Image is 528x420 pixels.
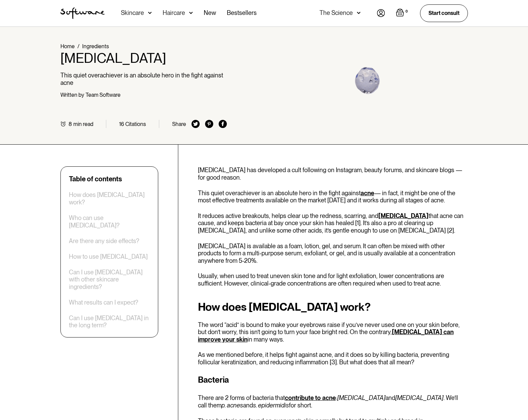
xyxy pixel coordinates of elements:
p: [MEDICAL_DATA] is available as a foam, lotion, gel, and serum. It can often be mixed with other p... [198,242,468,264]
p: This quiet overachiever is an absolute hero in the fight against acne [60,72,227,86]
img: Software Logo [60,7,105,19]
div: Citations [125,121,146,127]
a: Are there any side effects? [69,237,139,245]
a: Who can use [MEDICAL_DATA]? [69,214,150,229]
p: This quiet overachiever is an absolute hero in the fight against — in fact, it might be one of th... [198,189,468,204]
p: There are 2 forms of bacteria that : and . We’ll call them and for short. [198,394,468,409]
div: The Science [320,10,353,16]
a: Ingredients [82,43,109,50]
div: / [77,43,79,50]
img: arrow down [357,10,361,16]
div: Written by [60,92,84,98]
a: [MEDICAL_DATA] can improve your skin [198,328,454,343]
em: [MEDICAL_DATA] [395,394,443,401]
h1: [MEDICAL_DATA] [60,50,227,66]
div: min read [73,121,93,127]
a: acne [361,189,374,197]
a: Open empty cart [396,8,409,18]
p: Usually, when used to treat uneven skin tone and for light exfoliation, lower concentrations are ... [198,272,468,287]
p: [MEDICAL_DATA] has developed a cult following on Instagram, beauty forums, and skincare blogs — f... [198,166,468,181]
h3: Bacteria [198,374,468,386]
h2: How does [MEDICAL_DATA] work? [198,301,468,313]
em: p. acnes [221,402,243,409]
img: facebook icon [219,120,227,128]
div: Share [172,121,186,127]
a: Start consult [420,4,468,22]
img: arrow down [189,10,193,16]
div: Team Software [86,92,121,98]
p: As we mentioned before, it helps fight against acne, and it does so by killing bacteria, preventi... [198,351,468,366]
img: pinterest icon [205,120,213,128]
a: [MEDICAL_DATA] [378,212,429,219]
em: [MEDICAL_DATA] [337,394,385,401]
div: 8 [69,121,72,127]
a: Can I use [MEDICAL_DATA] in the long term? [69,314,150,329]
p: The word “acid” is bound to make your eyebrows raise if you’ve never used one on your skin before... [198,321,468,343]
p: It reduces active breakouts, helps clear up the redness, scarring, and that acne can cause, and k... [198,212,468,234]
a: How does [MEDICAL_DATA] work? [69,191,150,206]
em: s. epidermidis [253,402,289,409]
a: Home [60,43,75,50]
div: 0 [404,8,409,15]
div: Haircare [163,10,185,16]
img: twitter icon [192,120,200,128]
a: How to use [MEDICAL_DATA] [69,253,148,260]
a: home [60,7,105,19]
a: What results can I expect? [69,299,138,306]
div: Skincare [121,10,144,16]
a: contribute to acne [285,394,336,401]
img: arrow down [148,10,152,16]
div: 16 [119,121,124,127]
div: Table of contents [69,175,122,183]
a: Can I use [MEDICAL_DATA] with other skincare ingredients? [69,269,150,291]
